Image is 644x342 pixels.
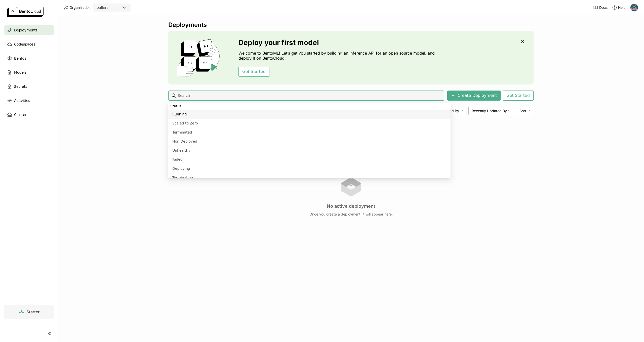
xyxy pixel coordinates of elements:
[14,98,30,104] span: Activities
[97,5,108,10] div: ballers
[327,203,375,209] h3: No active deployment
[447,91,501,101] button: Create Deployment
[168,103,451,110] li: Status
[7,7,44,17] img: logo
[437,107,466,115] div: Created By
[14,112,28,118] span: Clusters
[69,5,91,10] span: Organization
[4,53,54,63] a: Bentos
[109,5,109,10] input: Selected ballers.
[238,51,437,61] p: Welcome to BentoML! Let’s get you started by building an Inference API for an open source model, ...
[172,39,226,76] img: cover onboarding
[168,128,451,137] li: Terminated
[630,4,638,11] img: Harsh Raj
[4,96,54,106] a: Activities
[14,69,26,75] span: Models
[168,173,451,182] li: Terminating
[168,164,451,173] li: Deploying
[516,107,534,115] div: Sort
[14,27,37,33] span: Deployments
[14,41,35,47] span: Codespaces
[309,212,393,217] p: Once you create a deployment, it will appear here.
[168,137,451,146] li: Non Deployed
[168,146,451,155] li: Unhealthy
[26,309,39,314] span: Starter
[4,39,54,49] a: Codespaces
[177,92,442,100] input: Search
[14,83,27,90] span: Secrets
[618,5,626,10] span: Help
[593,5,608,10] a: Docs
[168,21,534,29] div: Deployments
[599,5,608,10] span: Docs
[168,110,451,119] li: Running
[168,155,451,164] li: Failed
[4,305,54,319] a: Starter
[472,109,507,113] span: Recently Updated By
[503,91,534,101] button: Get Started
[468,107,514,115] div: Recently Updated By
[612,5,626,10] div: Help
[168,119,451,128] li: Scaled to Zero
[4,67,54,77] a: Models
[168,103,451,178] ul: Menu
[4,25,54,35] a: Deployments
[519,109,526,113] span: Sort
[4,81,54,92] a: Secrets
[238,38,437,47] h3: Deploy your first model
[14,55,26,61] span: Bentos
[332,159,370,197] img: no results
[238,67,269,77] button: Get Started
[4,110,54,120] a: Clusters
